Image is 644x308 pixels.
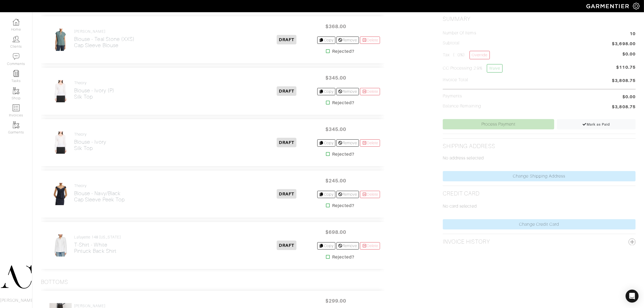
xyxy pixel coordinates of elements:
img: clients-icon-6bae9207a08558b7cb47a8932f037763ab4055f8c8b6bfacd5dc20c3e0201464.png [13,36,19,42]
a: Remove [336,88,359,95]
h4: Theory [74,132,106,137]
a: Delete [360,88,380,95]
img: fkVFYg3Rge1eCuSJaFHe3KFM [51,28,70,51]
h3: Bottoms [41,279,68,286]
h5: Balance Remaining [443,104,481,109]
span: $368.00 [319,21,352,32]
span: $698.00 [319,226,352,238]
span: $0.00 [622,94,636,100]
img: reminder-icon-8004d30b9f0a5d33ae49ab947aed9ed385cf756f9e5892f1edd6e32f2345188e.png [13,70,19,77]
img: dashboard-icon-dbcd8f5a0b271acd01030246c82b418ddd0df26cd7fceb0bd07c9910d44c42f6.png [13,19,19,25]
a: Override [470,51,490,59]
strong: Rejected? [332,202,354,209]
h2: Blouse - Ivory Silk Top [74,139,106,151]
h2: T-Shirt - White Pintuck Back Shirt [74,242,121,254]
span: DRAFT [277,86,296,96]
a: Remove [336,139,359,147]
a: Delete [360,139,380,147]
strong: Rejected? [332,254,354,260]
img: JQ6LqQDe16oEVjgpZ2F5LrK5 [51,131,70,154]
h2: Blouse - Ivory (P) Silk Top [74,87,114,100]
a: Copy [317,139,335,147]
span: DRAFT [277,35,296,44]
a: Process Payment [443,119,554,129]
span: DRAFT [277,138,296,147]
h4: [PERSON_NAME] [74,29,135,34]
span: 10 [630,31,636,38]
span: $3,808.75 [612,77,636,85]
h5: Tax ( : 0%) [443,51,490,59]
h2: Blouse - Navy/Black Cap Sleeve Peek Top [74,190,125,203]
h5: Payments [443,94,462,99]
a: Copy [317,37,335,44]
h5: Number of Items [443,31,476,36]
a: Remove [336,242,359,250]
a: Remove [336,191,359,198]
img: garmentier-logo-header-white-b43fb05a5012e4ada735d5af1a66efaba907eab6374d6393d1fbf88cb4ef424d.png [584,1,633,11]
span: DRAFT [277,241,296,250]
span: $299.00 [319,295,352,307]
a: Change Shipping Address [443,171,636,181]
h4: Lafayette 148 [US_STATE] [74,235,121,240]
span: $3,808.75 [612,104,636,111]
span: $110.75 [616,64,636,75]
a: Lafayette 148 [US_STATE] T-Shirt - WhitePintuck Back Shirt [74,235,121,254]
span: DRAFT [277,189,296,199]
a: Mark as Paid [557,119,636,129]
h4: Theory [74,81,114,85]
img: garments-icon-b7da505a4dc4fd61783c78ac3ca0ef83fa9d6f193b1c9dc38574b1d14d53ca28.png [13,122,19,128]
h5: Subtotal [443,41,460,46]
a: Delete [360,191,380,198]
img: gear-icon-white-bd11855cb880d31180b6d7d6211b90ccbf57a29d726f0c71d8c61bd08dd39cc2.png [633,3,640,9]
strong: Rejected? [332,48,354,55]
img: orders-icon-0abe47150d42831381b5fb84f609e132dff9fe21cb692f30cb5eec754e2cba89.png [13,104,19,111]
h2: Credit Card [443,190,480,197]
a: Copy [317,242,335,250]
h2: Blouse - Teal Stone (XXS) Cap Sleeve Blouse [74,36,135,48]
span: Mark as Paid [582,122,610,126]
a: Theory Blouse - IvorySilk Top [74,132,106,151]
span: $345.00 [319,72,352,84]
img: KgjnebRf7zNpWpJsPaJD4tPq [51,183,70,205]
a: Waive [487,64,503,73]
a: Theory Blouse - Ivory (P)Silk Top [74,81,114,100]
h2: Summary [443,16,636,22]
img: comment-icon-a0a6a9ef722e966f86d9cbdc48e553b5cf19dbc54f86b18d962a5391bc8f6eb6.png [13,53,19,60]
div: Open Intercom Messenger [626,290,639,303]
span: $0.00 [622,51,636,57]
a: Delete [360,242,380,250]
p: No card selected [443,203,636,209]
h5: Invoice Total [443,77,468,83]
strong: Rejected? [332,151,354,158]
a: Change Credit Card [443,219,636,230]
img: garments-icon-b7da505a4dc4fd61783c78ac3ca0ef83fa9d6f193b1c9dc38574b1d14d53ca28.png [13,87,19,94]
a: [PERSON_NAME] Blouse - Teal Stone (XXS)Cap Sleeve Blouse [74,29,135,48]
img: YggfGMYxd716zvRyWFE71fzy [51,234,70,257]
a: Copy [317,88,335,95]
img: 3uxyrBTkzTTKswQEHupnsa67 [51,80,70,103]
span: $245.00 [319,175,352,186]
a: Delete [360,37,380,44]
h5: CC Processing 2.9% [443,64,503,73]
strong: Rejected? [332,100,354,106]
span: $345.00 [319,123,352,135]
p: No address selected [443,155,636,161]
a: Copy [317,191,335,198]
h2: Invoice History [443,238,490,245]
a: Remove [336,37,359,44]
a: Theory Blouse - Navy/BlackCap Sleeve Peek Top [74,184,125,203]
h4: Theory [74,184,125,188]
h2: Shipping Address [443,143,495,150]
span: $3,698.00 [612,41,636,48]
